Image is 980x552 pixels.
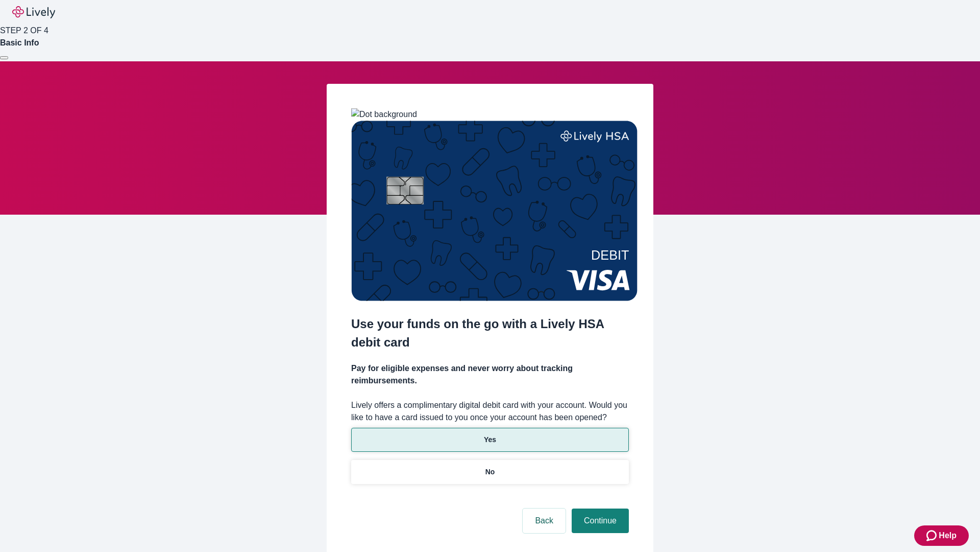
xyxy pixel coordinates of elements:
[484,434,496,445] p: Yes
[351,362,629,387] h4: Pay for eligible expenses and never worry about tracking reimbursements.
[572,509,629,533] button: Continue
[351,108,417,121] img: Dot background
[351,428,629,452] button: Yes
[351,460,629,484] button: No
[351,121,638,301] img: Debit card
[12,6,55,18] img: Lively
[485,467,495,477] p: No
[351,399,629,424] label: Lively offers a complimentary digital debit card with your account. Would you like to have a card...
[351,315,629,352] h2: Use your funds on the go with a Lively HSA debit card
[939,530,957,542] span: Help
[914,525,969,546] button: Zendesk support iconHelp
[926,530,939,542] svg: Zendesk support icon
[523,509,566,533] button: Back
